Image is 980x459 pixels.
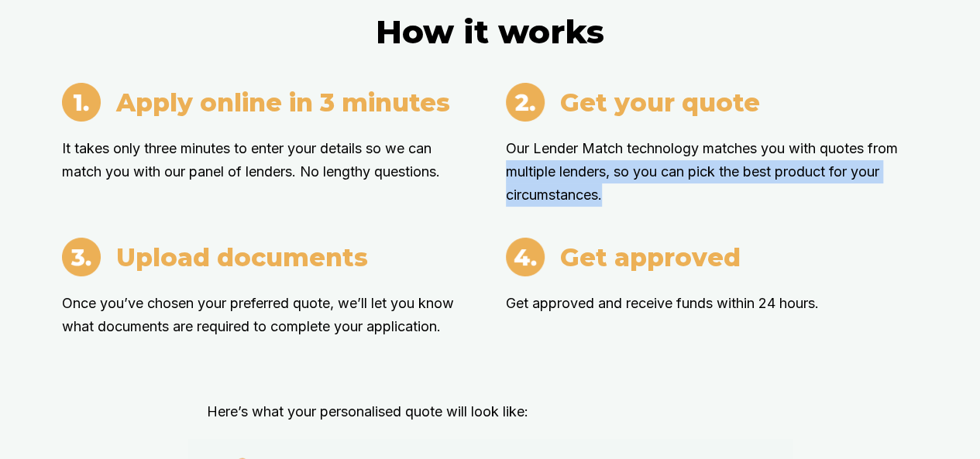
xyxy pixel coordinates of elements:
[62,137,475,183] p: It takes only three minutes to enter your details so we can match you with our panel of lenders. ...
[560,242,741,272] h3: Get approved
[116,87,450,118] h3: Apply online in 3 minutes
[560,87,760,118] h3: Get your quote
[506,83,545,122] img: Get your quote
[62,292,475,338] p: Once you’ve chosen your preferred quote, we’ll let you know what documents are required to comple...
[506,137,919,207] p: Our Lender Match technology matches you with quotes from multiple lenders, so you can pick the be...
[506,292,919,315] p: Get approved and receive funds within 24 hours.
[62,238,101,276] img: Upload documents
[116,242,368,272] h3: Upload documents
[376,12,604,52] h2: How it works
[207,400,793,423] p: Here’s what your personalised quote will look like:
[506,238,545,276] img: Get approved
[62,83,101,122] img: Apply online in 3 minutes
